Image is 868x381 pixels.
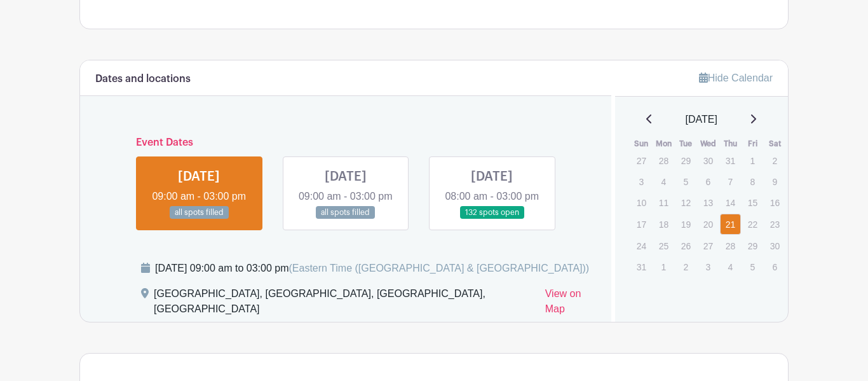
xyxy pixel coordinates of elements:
th: Mon [653,137,675,150]
p: 2 [764,151,785,170]
p: 4 [720,257,741,277]
p: 1 [653,257,674,277]
p: 22 [742,214,763,234]
div: [DATE] 09:00 am to 03:00 pm [155,261,589,276]
p: 1 [742,151,763,170]
a: View on Map [545,286,596,322]
p: 23 [764,214,785,234]
p: 28 [720,236,741,256]
p: 5 [742,257,763,277]
th: Sat [764,137,786,150]
p: 8 [742,172,763,191]
p: 7 [720,172,741,191]
p: 29 [742,236,763,256]
p: 13 [698,193,719,212]
p: 16 [764,193,785,212]
h6: Dates and locations [95,73,191,85]
th: Thu [719,137,742,150]
p: 12 [675,193,696,212]
h6: Event Dates [126,137,566,149]
p: 2 [675,257,696,277]
p: 20 [698,214,719,234]
p: 24 [631,236,652,256]
p: 19 [675,214,696,234]
p: 5 [675,172,696,191]
p: 15 [742,193,763,212]
p: 3 [631,172,652,191]
p: 6 [764,257,785,277]
p: 25 [653,236,674,256]
p: 9 [764,172,785,191]
p: 6 [698,172,719,191]
span: (Eastern Time ([GEOGRAPHIC_DATA] & [GEOGRAPHIC_DATA])) [288,263,589,274]
p: 18 [653,214,674,234]
div: [GEOGRAPHIC_DATA], [GEOGRAPHIC_DATA], [GEOGRAPHIC_DATA], [GEOGRAPHIC_DATA] [154,286,535,322]
p: 4 [653,172,674,191]
a: Hide Calendar [699,73,773,83]
th: Tue [675,137,697,150]
th: Wed [697,137,719,150]
p: 14 [720,193,741,212]
th: Sun [630,137,653,150]
p: 3 [698,257,719,277]
p: 26 [675,236,696,256]
p: 30 [698,151,719,170]
a: 21 [720,214,741,235]
p: 27 [698,236,719,256]
p: 31 [631,257,652,277]
p: 31 [720,151,741,170]
p: 28 [653,151,674,170]
p: 29 [675,151,696,170]
span: [DATE] [686,112,717,127]
th: Fri [742,137,764,150]
p: 17 [631,214,652,234]
p: 11 [653,193,674,212]
p: 30 [764,236,785,256]
p: 27 [631,151,652,170]
p: 10 [631,193,652,212]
